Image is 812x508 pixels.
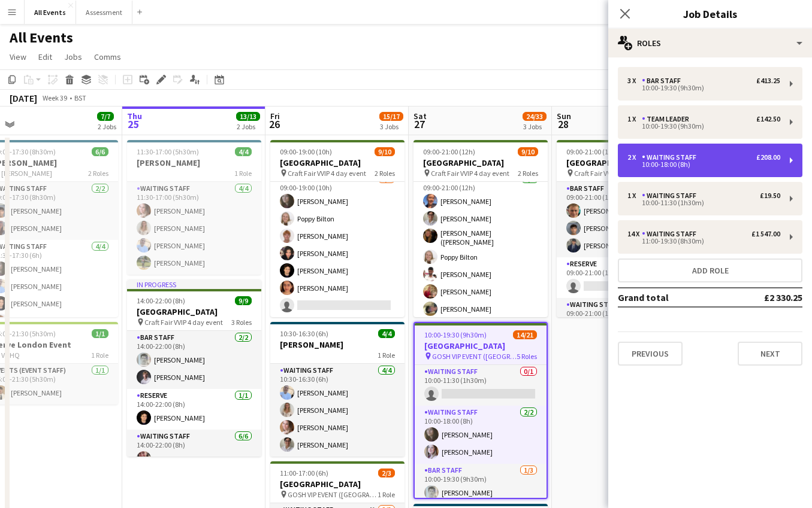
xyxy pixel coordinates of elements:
span: 9/9 [235,296,252,305]
span: Sun [557,111,571,121]
app-card-role: Bar Staff3/309:00-21:00 (12h)[PERSON_NAME][PERSON_NAME][PERSON_NAME] [557,182,691,257]
div: BST [74,93,86,102]
div: 3 Jobs [380,122,403,131]
span: 14:00-22:00 (8h) [137,296,185,305]
span: Comms [94,51,121,62]
app-card-role: Waiting Staff2/210:00-18:00 (8h)[PERSON_NAME][PERSON_NAME] [415,406,547,464]
div: 09:00-21:00 (12h)10/11[GEOGRAPHIC_DATA] Craft Fair VVIP 4 day event3 RolesBar Staff3/309:00-21:00... [557,140,691,317]
span: Jobs [64,51,82,62]
div: 2 x [627,153,642,162]
div: 3 x [627,77,642,85]
span: 09:00-21:00 (12h) [423,147,475,156]
span: 10:30-16:30 (6h) [280,329,328,338]
h3: Job Details [608,6,812,22]
app-job-card: In progress14:00-22:00 (8h)9/9[GEOGRAPHIC_DATA] Craft Fair VVIP 4 day event3 RolesBar Staff2/214:... [127,279,261,457]
button: Next [738,342,802,366]
app-card-role: Waiting Staff1A6/709:00-19:00 (10h)[PERSON_NAME]Poppy Bilton[PERSON_NAME][PERSON_NAME][PERSON_NAM... [270,172,405,317]
button: Assessment [76,1,132,24]
div: 10:00-11:30 (1h30m) [627,200,780,206]
app-card-role: Waiting Staff0/110:00-11:30 (1h30m) [415,365,547,406]
div: £19.50 [760,191,780,200]
span: 7/7 [97,112,114,121]
span: Edit [38,51,52,62]
div: Waiting Staff [642,153,701,162]
div: Waiting Staff [642,191,701,200]
div: In progress [127,279,261,289]
div: Waiting Staff [642,230,701,238]
span: 1 Role [378,351,395,360]
span: 1 Role [378,490,395,499]
div: Roles [608,29,812,57]
button: Add role [618,258,802,282]
span: Craft Fair VVIP 4 day event [574,169,653,178]
span: 1 Role [234,169,252,178]
span: 27 [412,117,427,131]
span: 24/33 [523,112,547,121]
div: [DATE] [10,92,37,104]
a: Edit [34,49,57,65]
span: 13/13 [236,112,260,121]
app-card-role: Waiting Staff4/411:30-17:00 (5h30m)[PERSON_NAME][PERSON_NAME][PERSON_NAME][PERSON_NAME] [127,182,261,275]
span: 09:00-19:00 (10h) [280,147,332,156]
app-job-card: 10:00-19:30 (9h30m)14/21[GEOGRAPHIC_DATA] GOSH VIP EVENT ([GEOGRAPHIC_DATA][PERSON_NAME])5 RolesW... [413,322,548,499]
span: [PERSON_NAME] [1,169,52,178]
div: 2 Jobs [237,122,259,131]
div: Team Leader [642,115,694,123]
h3: [GEOGRAPHIC_DATA] [413,157,548,168]
app-job-card: 09:00-21:00 (12h)9/10[GEOGRAPHIC_DATA] Craft Fair VVIP 4 day event2 Roles[PERSON_NAME] Waiting St... [413,140,548,317]
span: 1 Role [91,351,108,360]
app-card-role: Waiting Staff7/709:00-21:00 (12h)[PERSON_NAME][PERSON_NAME][PERSON_NAME] ([PERSON_NAME]Poppy Bilt... [413,172,548,321]
span: 6/6 [92,147,108,156]
div: 2 Jobs [98,122,116,131]
app-card-role: Waiting Staff7/709:00-21:00 (12h) [557,298,691,446]
span: View [10,51,26,62]
div: £208.00 [756,153,780,162]
span: GOSH VIP EVENT ([GEOGRAPHIC_DATA][PERSON_NAME]) [288,490,378,499]
span: 15/17 [379,112,403,121]
a: View [5,49,31,65]
span: 5 Roles [517,352,537,361]
td: Grand total [618,288,727,307]
a: Comms [89,49,126,65]
span: 2 Roles [518,169,538,178]
a: Jobs [59,49,87,65]
span: 25 [125,117,142,131]
button: Previous [618,342,683,366]
span: Sat [413,111,427,121]
span: VR HQ [1,351,20,360]
span: 2 Roles [375,169,395,178]
app-card-role: Waiting Staff4/410:30-16:30 (6h)[PERSON_NAME][PERSON_NAME][PERSON_NAME][PERSON_NAME] [270,364,405,457]
div: 09:00-19:00 (10h)9/10[GEOGRAPHIC_DATA] Craft Fair VVIP 4 day event2 Roles[PERSON_NAME][PERSON_NAM... [270,140,405,317]
div: 10:00-19:30 (9h30m) [627,85,780,91]
span: 10:00-19:30 (9h30m) [424,330,487,339]
span: Craft Fair VVIP 4 day event [144,318,223,327]
h1: All Events [10,29,73,47]
span: 4/4 [235,147,252,156]
td: £2 330.25 [727,288,802,307]
span: 11:30-17:00 (5h30m) [137,147,199,156]
span: 9/10 [375,147,395,156]
app-card-role: Reserve0/109:00-21:00 (12h) [557,257,691,298]
app-job-card: 11:30-17:00 (5h30m)4/4[PERSON_NAME]1 RoleWaiting Staff4/411:30-17:00 (5h30m)[PERSON_NAME][PERSON_... [127,140,261,275]
span: 3 Roles [231,318,252,327]
span: 11:00-17:00 (6h) [280,469,328,477]
span: Craft Fair VVIP 4 day event [288,169,366,178]
span: 26 [268,117,280,131]
div: 3 Jobs [523,122,546,131]
div: £1 547.00 [751,230,780,238]
app-job-card: 10:30-16:30 (6h)4/4[PERSON_NAME]1 RoleWaiting Staff4/410:30-16:30 (6h)[PERSON_NAME][PERSON_NAME][... [270,322,405,457]
div: 1 x [627,115,642,123]
button: All Events [25,1,76,24]
div: 1 x [627,191,642,200]
span: Craft Fair VVIP 4 day event [431,169,509,178]
span: 09:00-21:00 (12h) [566,147,618,156]
h3: [GEOGRAPHIC_DATA] [270,479,405,489]
div: 10:00-18:00 (8h) [627,162,780,168]
div: 14 x [627,230,642,238]
span: Fri [270,111,280,121]
span: Thu [127,111,142,121]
